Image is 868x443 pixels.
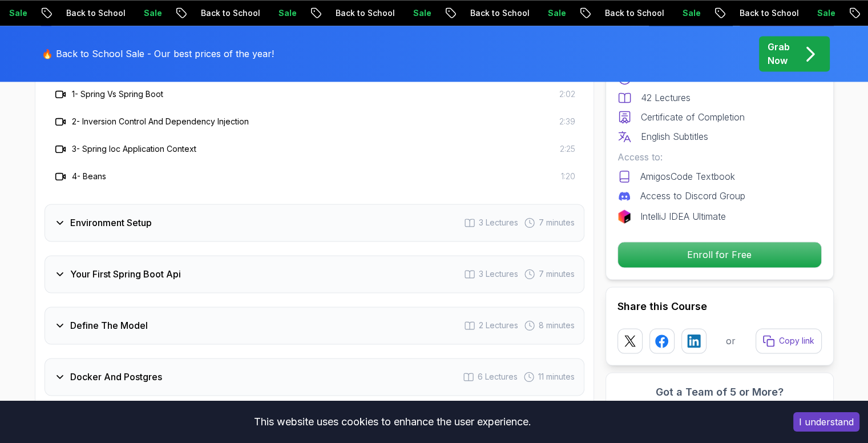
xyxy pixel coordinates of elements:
[45,255,584,293] button: Your First Spring Boot Api3 Lectures 7 minutes
[793,412,859,432] button: Accept cookies
[617,299,822,315] h2: Share this Course
[779,335,814,347] p: Copy link
[560,143,575,155] span: 2:25
[479,268,518,280] span: 3 Lectures
[640,210,726,223] p: IntelliJ IDEA Ultimate
[559,116,575,127] span: 2:39
[479,217,518,228] span: 3 Lectures
[9,409,776,434] div: This website uses cookies to enhance the user experience.
[479,320,518,331] span: 2 Lectures
[618,242,821,267] p: Enroll for Free
[72,88,163,100] h3: 1 - Spring Vs Spring Boot
[267,7,304,19] p: Sale
[70,267,181,281] h3: Your First Spring Boot Api
[70,216,152,229] h3: Environment Setup
[594,7,671,19] p: Back to School
[641,130,708,143] p: English Subtitles
[45,204,584,241] button: Environment Setup3 Lectures 7 minutes
[70,370,162,384] h3: Docker And Postgres
[42,47,274,61] p: 🔥 Back to School Sale - Our best prices of the year!
[726,334,736,348] p: or
[641,91,691,104] p: 42 Lectures
[617,384,822,400] h3: Got a Team of 5 or More?
[671,7,708,19] p: Sale
[536,7,573,19] p: Sale
[617,241,822,268] button: Enroll for Free
[641,110,745,124] p: Certificate of Completion
[402,7,438,19] p: Sale
[45,358,584,396] button: Docker And Postgres6 Lectures 11 minutes
[538,371,575,382] span: 11 minutes
[189,7,267,19] p: Back to School
[539,320,575,331] span: 8 minutes
[539,268,575,280] span: 7 minutes
[561,171,575,182] span: 1:20
[459,7,536,19] p: Back to School
[768,40,790,67] p: Grab Now
[539,217,575,228] span: 7 minutes
[55,7,132,19] p: Back to School
[70,319,148,332] h3: Define The Model
[806,7,842,19] p: Sale
[559,88,575,100] span: 2:02
[617,150,822,164] p: Access to:
[478,371,518,382] span: 6 Lectures
[728,7,806,19] p: Back to School
[324,7,402,19] p: Back to School
[72,143,196,155] h3: 3 - Spring Ioc Application Context
[45,307,584,344] button: Define The Model2 Lectures 8 minutes
[640,170,735,183] p: AmigosCode Textbook
[72,171,106,182] h3: 4 - Beans
[132,7,169,19] p: Sale
[756,328,822,353] button: Copy link
[72,116,249,127] h3: 2 - Inversion Control And Dependency Injection
[640,189,745,203] p: Access to Discord Group
[617,210,631,223] img: jetbrains logo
